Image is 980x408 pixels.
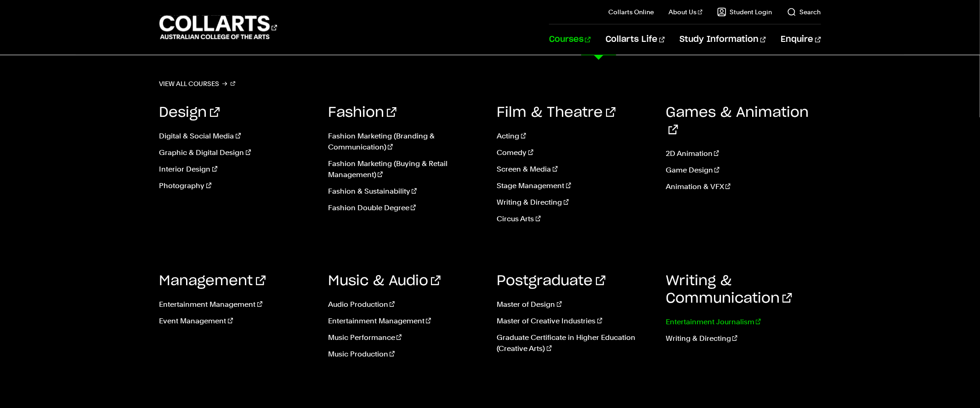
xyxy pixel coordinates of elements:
[680,24,766,55] a: Study Information
[497,131,652,142] a: Acting
[159,147,315,158] a: Graphic & Digital Design
[717,7,772,17] a: Student Login
[666,181,821,192] a: Animation & VFX
[328,158,483,180] a: Fashion Marketing (Buying & Retail Management)
[666,333,821,344] a: Writing & Directing
[159,316,315,327] a: Event Management
[497,316,652,327] a: Master of Creative Industries
[159,77,236,90] a: View all courses
[328,202,483,213] a: Fashion Double Degree
[497,332,652,354] a: Graduate Certificate in Higher Education (Creative Arts)
[328,131,483,153] a: Fashion Marketing (Branding & Communication)
[328,106,397,120] a: Fashion
[668,7,702,17] a: About Us
[666,165,821,176] a: Game Design
[497,299,652,310] a: Master of Design
[666,148,821,159] a: 2D Animation
[159,131,315,142] a: Digital & Social Media
[497,213,652,224] a: Circus Arts
[328,332,483,343] a: Music Performance
[549,24,591,55] a: Courses
[497,180,652,191] a: Stage Management
[328,186,483,197] a: Fashion & Sustainability
[497,274,606,288] a: Postgraduate
[666,316,821,328] a: Entertainment Journalism
[159,14,277,40] div: Go to homepage
[328,316,483,327] a: Entertainment Management
[159,180,315,191] a: Photography
[328,274,441,288] a: Music & Audio
[497,197,652,208] a: Writing & Directing
[159,164,315,175] a: Interior Design
[497,164,652,175] a: Screen & Media
[328,299,483,310] a: Audio Production
[159,106,220,120] a: Design
[159,274,266,288] a: Management
[666,106,809,137] a: Games & Animation
[608,7,654,17] a: Collarts Online
[787,7,821,17] a: Search
[159,299,315,310] a: Entertainment Management
[781,24,821,55] a: Enquire
[606,24,665,55] a: Collarts Life
[666,274,792,305] a: Writing & Communication
[497,106,616,120] a: Film & Theatre
[328,349,483,360] a: Music Production
[497,147,652,158] a: Comedy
